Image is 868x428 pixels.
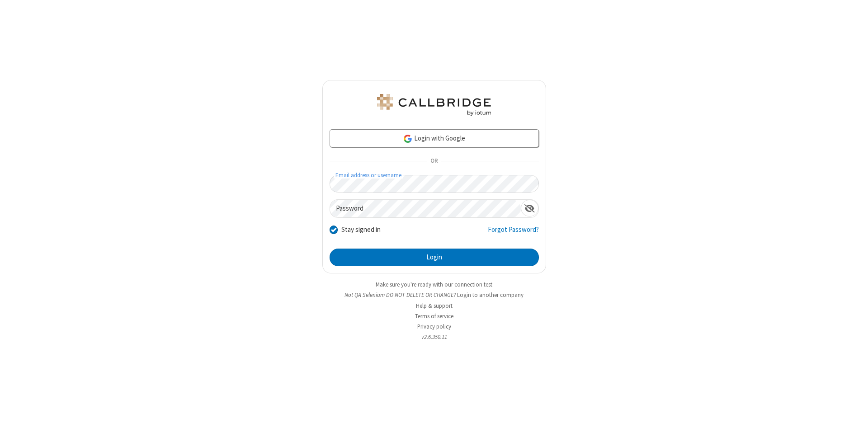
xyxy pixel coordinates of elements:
span: OR [427,155,441,168]
a: Make sure you're ready with our connection test [376,281,492,288]
img: QA Selenium DO NOT DELETE OR CHANGE [375,94,493,116]
button: Login [330,249,539,267]
input: Password [330,200,521,217]
li: Not QA Selenium DO NOT DELETE OR CHANGE? [322,291,546,299]
a: Login with Google [330,129,539,147]
img: google-icon.png [403,134,413,144]
li: v2.6.350.11 [322,333,546,341]
input: Email address or username [330,175,539,193]
a: Help & support [416,302,453,310]
button: Login to another company [457,291,524,299]
a: Terms of service [415,312,453,320]
a: Forgot Password? [488,225,539,242]
a: Privacy policy [417,323,451,330]
div: Show password [521,200,538,216]
label: Stay signed in [341,225,381,235]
